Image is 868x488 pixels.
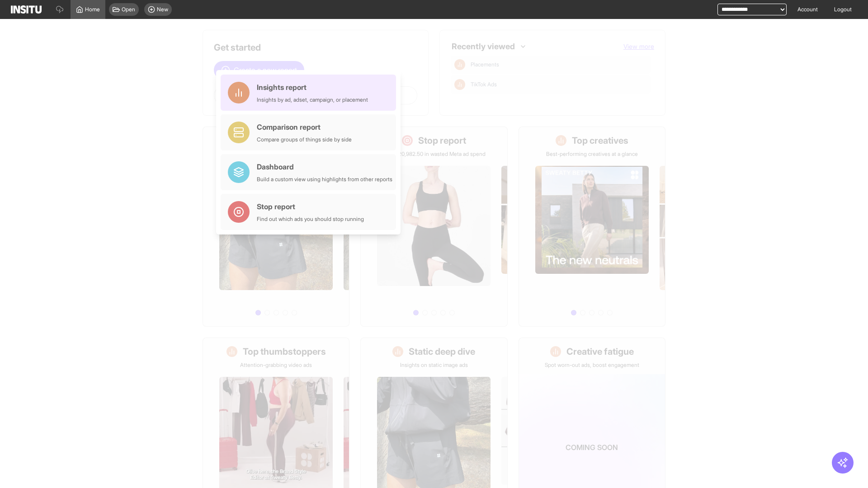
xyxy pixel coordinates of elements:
[257,216,364,223] div: Find out which ads you should stop running
[257,82,368,93] div: Insights report
[257,201,364,212] div: Stop report
[157,6,168,13] span: New
[257,122,352,132] div: Comparison report
[257,161,392,172] div: Dashboard
[85,6,100,13] span: Home
[11,5,42,14] img: Logo
[122,6,135,13] span: Open
[257,176,392,183] div: Build a custom view using highlights from other reports
[257,136,352,143] div: Compare groups of things side by side
[257,96,368,103] div: Insights by ad, adset, campaign, or placement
